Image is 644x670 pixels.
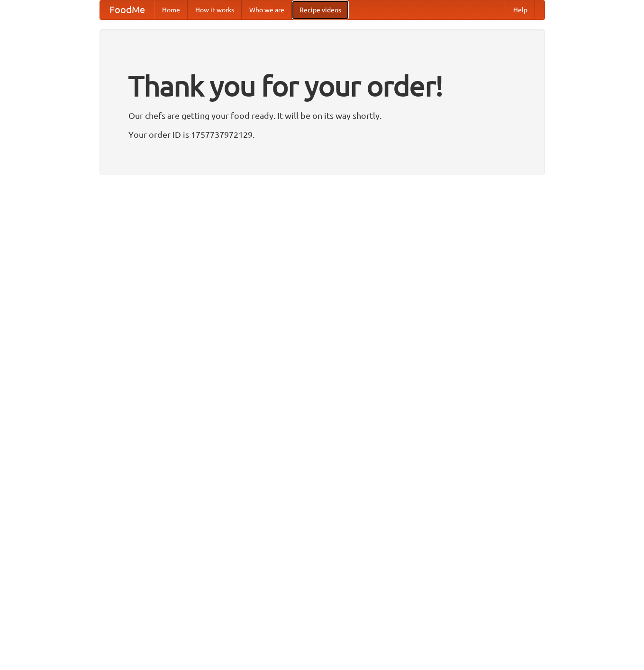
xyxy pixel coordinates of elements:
[154,0,188,19] a: Home
[242,0,292,19] a: Who we are
[506,0,535,19] a: Help
[128,108,516,123] p: Our chefs are getting your food ready. It will be on its way shortly.
[128,127,516,142] p: Your order ID is 1757737972129.
[188,0,242,19] a: How it works
[292,0,349,19] a: Recipe videos
[100,0,154,19] a: FoodMe
[128,63,516,108] h1: Thank you for your order!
